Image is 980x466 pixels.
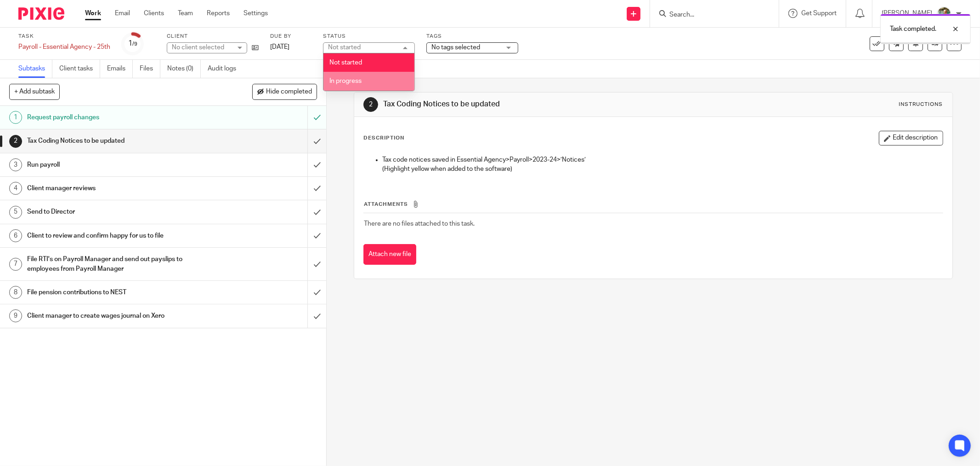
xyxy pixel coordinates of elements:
[9,258,22,271] div: 7
[244,9,268,18] a: Settings
[364,221,475,227] span: There are no files attached to this task.
[426,33,518,40] label: Tags
[167,60,201,78] a: Notes (0)
[144,9,164,18] a: Clients
[270,33,312,40] label: Due by
[59,60,100,78] a: Client tasks
[383,99,673,109] h1: Tax Coding Notices to be updated
[85,9,101,18] a: Work
[270,44,289,50] span: [DATE]
[132,41,137,47] small: /9
[363,244,416,265] button: Attach new file
[323,33,415,40] label: Status
[115,9,130,18] a: Email
[899,101,943,108] div: Instructions
[172,43,232,52] div: No client selected
[128,38,137,49] div: 1
[9,286,22,299] div: 8
[937,6,952,21] img: Photo2.jpg
[9,229,22,242] div: 6
[328,44,361,51] div: Not started
[363,97,378,112] div: 2
[207,9,230,18] a: Reports
[9,158,22,171] div: 3
[266,88,312,96] span: Hide completed
[431,44,480,51] span: No tags selected
[27,158,208,172] h1: Run payroll
[27,229,208,243] h1: Client to review and confirm happy for us to file
[382,155,943,164] p: Tax code notices saved in Essential Agency>Payroll>2023-24>’Notices’
[18,60,52,78] a: Subtasks
[9,84,60,99] button: + Add subtask
[27,134,208,148] h1: Tax Coding Notices to be updated
[329,59,362,66] span: Not started
[27,252,208,276] h1: File RTI's on Payroll Manager and send out payslips to employees from Payroll Manager
[27,111,208,124] h1: Request payroll changes
[9,111,22,124] div: 1
[27,205,208,219] h1: Send to Director
[252,84,317,99] button: Hide completed
[9,206,22,219] div: 5
[9,135,22,148] div: 2
[879,131,943,146] button: Edit description
[178,9,193,18] a: Team
[890,24,936,34] p: Task completed.
[208,60,243,78] a: Audit logs
[27,309,208,323] h1: Client manager to create wages journal on Xero
[27,285,208,299] h1: File pension contributions to NEST
[27,181,208,195] h1: Client manager reviews
[382,164,943,174] p: (Highlight yellow when added to the software)
[18,42,110,52] div: Payroll - Essential Agency - 25th
[9,182,22,195] div: 4
[329,78,362,84] span: In progress
[363,134,404,142] p: Description
[140,60,160,78] a: Files
[364,202,408,207] span: Attachments
[167,33,259,40] label: Client
[18,7,64,20] img: Pixie
[18,33,110,40] label: Task
[9,309,22,322] div: 9
[107,60,133,78] a: Emails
